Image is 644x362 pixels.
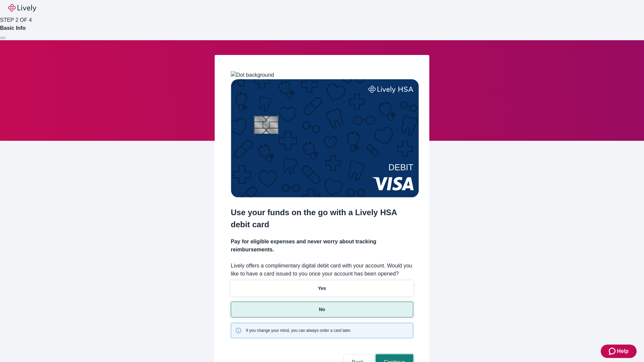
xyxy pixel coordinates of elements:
span: If you change your mind, you can always order a card later. [246,327,351,334]
img: Dot background [231,71,274,79]
button: No [231,302,413,317]
h4: Pay for eligible expenses and never worry about tracking reimbursements. [231,238,413,254]
label: Lively offers a complimentary digital debit card with your account. Would you like to have a card... [231,262,413,278]
img: Lively [8,4,36,12]
button: Zendesk support iconHelp [601,345,637,358]
span: Help [617,347,629,355]
img: Debit card [231,79,419,197]
h2: Use your funds on the go with a Lively HSA debit card [231,206,413,231]
p: Yes [318,285,326,292]
button: Yes [231,281,413,296]
svg: Zendesk support icon [609,347,617,355]
p: No [319,306,325,313]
